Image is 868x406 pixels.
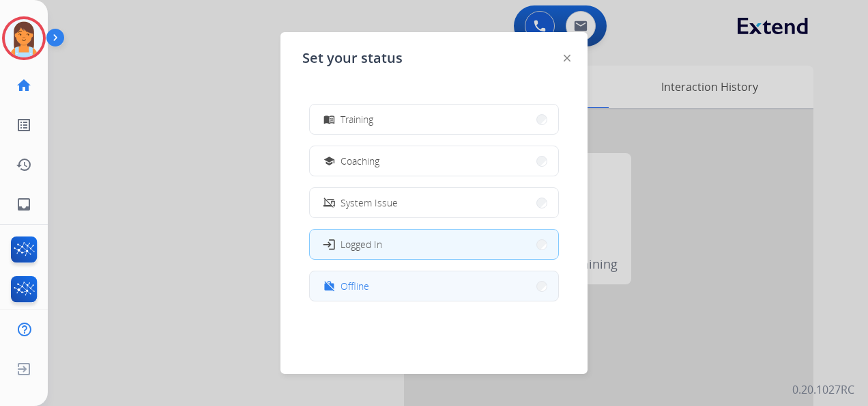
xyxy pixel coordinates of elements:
mat-icon: work_off [323,280,335,292]
mat-icon: list_alt [16,117,32,133]
span: Set your status [302,49,403,68]
button: Training [310,105,558,134]
button: System Issue [310,188,558,217]
mat-icon: history [16,157,32,173]
img: close-button [564,55,570,62]
button: Logged In [310,230,558,259]
mat-icon: login [322,237,336,251]
span: Logged In [341,237,382,252]
button: Offline [310,271,558,301]
span: System Issue [341,195,398,210]
mat-icon: school [323,155,335,167]
mat-icon: phonelink_off [323,197,335,208]
mat-icon: menu_book [323,113,335,125]
span: Coaching [341,154,379,168]
img: avatar [5,19,43,57]
span: Offline [341,279,369,293]
button: Coaching [310,146,558,176]
mat-icon: home [16,77,32,94]
p: 0.20.1027RC [792,381,854,398]
span: Training [341,112,373,126]
mat-icon: inbox [16,196,32,213]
